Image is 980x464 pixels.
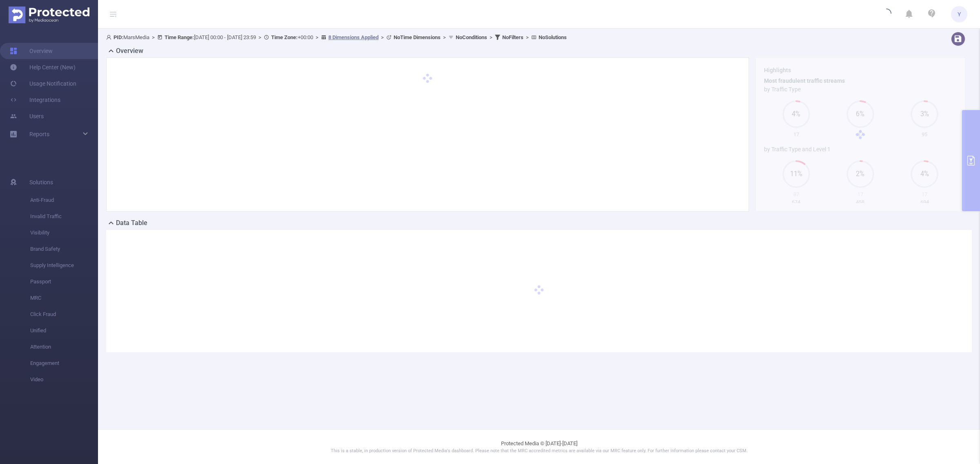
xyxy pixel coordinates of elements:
span: MRC [30,290,98,306]
span: > [441,34,448,40]
b: No Time Dimensions [394,34,441,40]
span: Anti-Fraud [30,192,98,208]
span: > [379,34,386,40]
a: Help Center (New) [10,59,76,75]
span: Supply Intelligence [30,257,98,274]
img: Protected Media [9,7,89,23]
a: Users [10,108,44,124]
u: 8 Dimensions Applied [328,34,379,40]
p: This is a stable, in production version of Protected Media's dashboard. Please note that the MRC ... [118,448,960,455]
a: Overview [10,43,53,59]
span: Reports [29,131,49,137]
h2: Overview [116,46,143,56]
b: No Conditions [456,34,487,40]
b: Time Zone: [271,34,298,40]
span: > [256,34,264,40]
span: Brand Safety [30,241,98,257]
b: No Solutions [539,34,567,40]
i: icon: user [106,35,114,40]
span: Visibility [30,225,98,241]
a: Reports [29,126,49,142]
span: > [313,34,321,40]
b: PID: [114,34,123,40]
span: Click Fraud [30,306,98,323]
span: > [149,34,157,40]
span: Unified [30,323,98,339]
i: icon: loading [882,9,891,20]
footer: Protected Media © [DATE]-[DATE] [98,429,980,464]
span: MarsMedia [DATE] 00:00 - [DATE] 23:59 +00:00 [106,34,567,40]
b: No Filters [502,34,523,40]
span: Video [30,371,98,388]
h2: Data Table [116,218,147,228]
span: Attention [30,339,98,355]
span: > [487,34,495,40]
span: Engagement [30,355,98,371]
a: Usage Notification [10,75,76,92]
b: Time Range: [165,34,194,40]
span: Passport [30,274,98,290]
a: Integrations [10,92,60,108]
span: Solutions [29,174,53,190]
span: > [523,34,531,40]
span: Y [958,6,961,22]
span: Invalid Traffic [30,208,98,225]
